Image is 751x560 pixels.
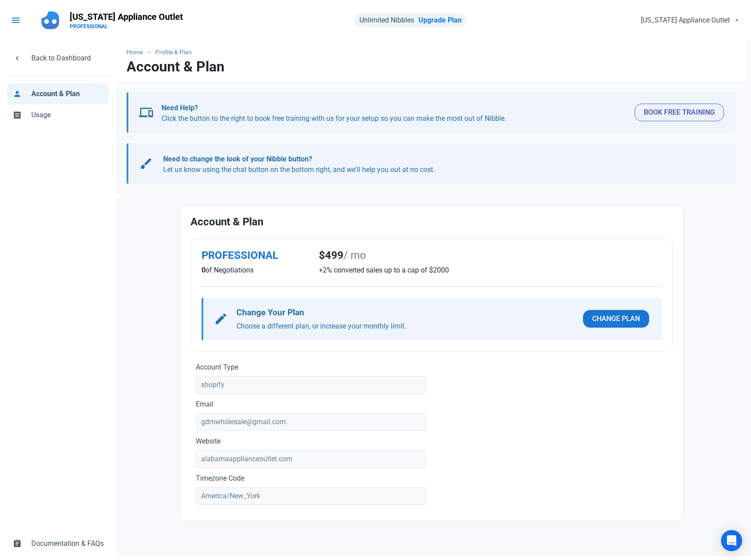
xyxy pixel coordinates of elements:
[163,155,312,163] b: Need to change the look of your Nibble button?
[13,110,22,119] span: receipt
[70,11,183,23] p: [US_STATE] Appliance Outlet
[139,157,153,171] span: brush
[127,48,147,57] a: Home
[196,473,426,484] label: Timezone Code
[7,83,109,105] a: personAccount & Plan
[721,530,742,551] div: Open Intercom Messenger
[236,321,575,332] p: Choose a different plan, or increase your monthly limit.
[31,110,104,120] span: Usage
[161,104,198,112] b: Need Help?
[202,250,309,261] h2: PROFESSIONAL
[31,89,104,99] span: Account & Plan
[161,103,628,124] p: Click the button to the right to book free training with us for your setup so you can make the mo...
[583,310,649,328] button: Change Plan
[191,216,673,228] h2: Account & Plan
[196,413,426,431] input: gdmwholesale@gmail.com
[196,487,426,505] input: America/New_York
[7,533,109,554] a: assignmentDocumentation & FAQs
[70,23,183,30] p: PROFESSIONAL
[214,312,228,326] span: mode_edit
[633,11,746,29] button: [US_STATE] Appliance Outlet
[202,265,309,276] p: of Negotiations
[7,105,109,126] a: receiptUsage
[196,399,426,410] label: Email
[13,538,22,547] span: assignment
[319,265,661,276] p: +2% converted sales up to a cap of $2000
[64,7,188,34] a: [US_STATE] Appliance OutletPROFESSIONAL
[236,306,575,319] h2: Change Your Plan
[319,250,661,261] h2: $499
[641,15,730,26] span: [US_STATE] Appliance Outlet
[196,436,426,447] label: Website
[344,249,366,261] span: / mo
[196,376,426,394] input: shopify
[418,16,462,24] a: Upgrade Plan
[635,104,724,121] button: Book Free Training
[13,89,22,97] span: person
[196,362,426,373] label: Account Type
[592,314,640,324] span: Change Plan
[31,53,104,63] span: Back to Dashboard
[644,107,715,118] span: Book Free Training
[13,53,22,62] span: chevron_left
[359,16,414,24] span: Unlimited Nibbles
[127,59,224,75] h1: Account & Plan
[163,154,716,175] p: Let us know using the chat button on the bottom right, and we'll help you out at no cost.
[139,105,153,119] span: devices
[7,48,109,69] a: chevron_leftBack to Dashboard
[202,266,205,274] b: 0
[116,41,747,59] nav: breadcrumbs
[31,538,104,549] span: Documentation & FAQs
[11,15,21,26] span: menu
[196,450,426,468] input: alabamaapplianceoutlet.com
